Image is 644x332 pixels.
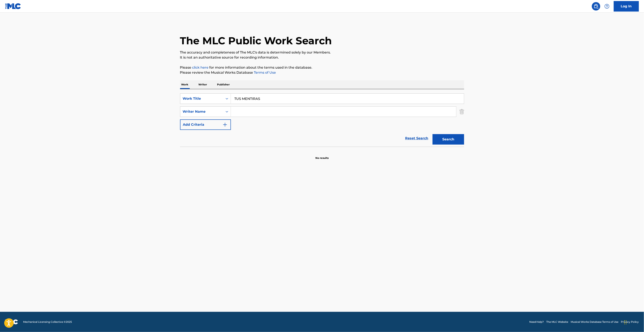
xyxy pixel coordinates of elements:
[614,1,639,12] a: Log In
[604,4,610,9] img: help
[180,119,231,130] button: Add Criteria
[5,3,21,9] img: MLC Logo
[180,93,464,147] form: Search Form
[603,2,611,10] div: Help
[180,55,464,60] p: It is not an authoritative source for recording information.
[315,151,329,160] p: No results
[23,320,72,324] span: Mechanical Licensing Collective © 2025
[547,320,568,324] a: The MLC Website
[460,106,464,117] img: Delete Criterion
[571,320,619,324] a: Musical Works Database Terms of Use
[624,316,627,329] div: Drag
[621,320,639,324] a: Privacy Policy
[180,65,464,70] p: Please for more information about the terms used in the database.
[594,4,599,9] img: search
[623,312,644,332] iframe: Chat Widget
[197,80,208,89] p: Writer
[192,65,209,69] a: click here
[592,2,600,10] a: Public Search
[180,50,464,55] p: The accuracy and completeness of The MLC's data is determined solely by our Members.
[180,70,464,75] p: Please review the Musical Works Database
[183,96,221,101] div: Work Title
[183,109,221,114] div: Writer Name
[433,134,464,145] button: Search
[5,319,18,324] img: logo
[223,122,228,127] img: 9d2ae6d4665cec9f34b9.svg
[529,320,544,324] a: Need Help?
[180,80,190,89] p: Work
[403,134,431,143] a: Reset Search
[180,34,332,47] h1: The MLC Public Work Search
[253,71,276,75] a: Terms of Use
[216,80,231,89] p: Publisher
